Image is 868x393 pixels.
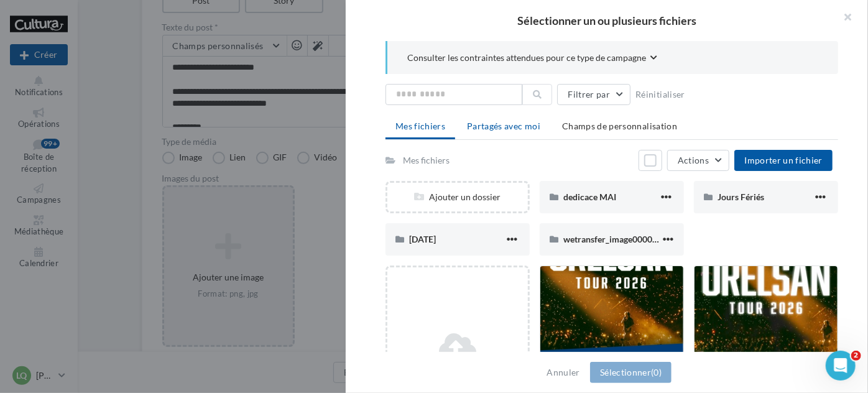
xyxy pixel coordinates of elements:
[407,52,646,64] span: Consulter les contraintes attendues pour ce type de campagne
[557,84,630,105] button: Filtrer par
[718,192,764,202] span: Jours Fériés
[467,121,540,131] span: Partagés avec moi
[734,150,833,171] button: Importer un fichier
[590,362,672,383] button: Sélectionner(0)
[366,15,848,26] h2: Sélectionner un ou plusieurs fichiers
[630,87,690,102] button: Réinitialiser
[678,155,709,165] span: Actions
[563,192,616,202] span: dedicace MAI
[826,351,856,381] iframe: Intercom live chat
[403,154,450,167] div: Mes fichiers
[563,234,750,244] span: wetransfer_image00001-jpeg_2025-06-25_1647
[387,191,528,203] div: Ajouter un dossier
[409,234,436,244] span: [DATE]
[562,121,677,131] span: Champs de personnalisation
[651,367,662,377] span: (0)
[407,51,657,67] button: Consulter les contraintes attendues pour ce type de campagne
[851,351,861,361] span: 2
[667,150,729,171] button: Actions
[542,365,585,380] button: Annuler
[395,121,445,131] span: Mes fichiers
[744,155,823,165] span: Importer un fichier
